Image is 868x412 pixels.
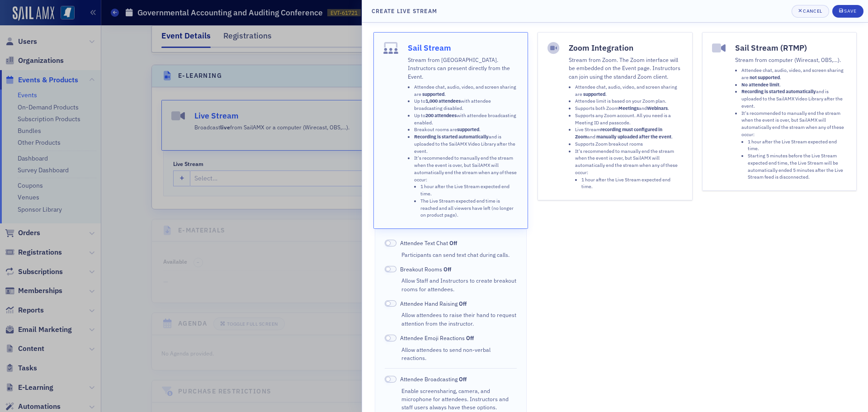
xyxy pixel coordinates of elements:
li: and is uploaded to the SailAMX Video Library after the event. [741,88,847,109]
button: Sail Stream (RTMP)Stream from computer (Wirecast, OBS,…).Attendee chat, audio, video, and screen ... [702,32,857,191]
li: The Live Stream expected end time is reached and all viewers have left (no longer on product page). [420,198,519,219]
strong: 200 attendees [425,112,457,118]
li: It's recommended to manually end the stream when the event is over, but SailAMX will automaticall... [575,148,683,191]
li: Attendee chat, audio, video, and screen sharing are . [575,84,683,98]
div: Enable screensharing, camera, and microphone for attendees. Instructors and staff users always ha... [401,387,517,412]
li: . [741,81,847,89]
strong: Recording is started automatically [414,133,489,140]
strong: No attendee limit [741,81,779,88]
li: Supports Zoom breakout rooms [575,141,683,148]
li: Attendee chat, audio, video, and screen sharing are . [741,67,847,81]
strong: not supported [750,74,780,81]
li: Supports both Zoom and . [575,105,683,112]
li: 1 hour after the Live Stream expected end time. [420,183,519,198]
button: Save [832,5,863,18]
span: Attendee Text Chat [400,239,457,247]
strong: supported [583,91,605,97]
div: Allow attendees to send non-verbal reactions. [401,346,517,362]
span: Attendee Emoji Reactions [400,334,474,342]
li: Up to with attendee broadcasting enabled. [414,112,519,127]
li: Live Stream and . [575,126,683,141]
li: Breakout rooms are . [414,126,519,133]
li: Starting 5 minutes before the Live Stream expected end time, the Live Stream will be automaticall... [748,152,847,181]
span: Off [459,375,467,383]
span: Off [385,266,396,273]
span: Off [466,334,474,341]
span: Breakout Rooms [400,265,451,273]
span: Off [459,300,467,307]
li: 1 hour after the Live Stream expected end time. [581,176,683,191]
strong: supported [422,91,444,97]
li: 1 hour after the Live Stream expected end time. [748,138,847,153]
div: Participants can send text chat during calls. [401,251,517,259]
li: It's recommended to manually end the stream when the event is over, but SailAMX will automaticall... [741,110,847,181]
div: Cancel [803,9,822,14]
strong: supported [457,126,479,133]
span: Attendee Hand Raising [400,299,467,308]
button: Sail StreamStream from [GEOGRAPHIC_DATA]. Instructors can present directly from the Event.Attende... [373,32,528,229]
span: Off [385,376,396,383]
span: Off [385,300,396,307]
h4: Sail Stream [408,42,519,54]
div: Allow attendees to raise their hand to request attention from the instructor. [401,311,517,327]
strong: Webinars [647,105,668,111]
span: Off [443,265,451,273]
li: Supports any Zoom account. All you need is a Meeting ID and passcode. [575,112,683,127]
li: Attendee limit is based on your Zoom plan. [575,98,683,105]
span: Off [449,239,457,246]
li: Attendee chat, audio, video, and screen sharing are . [414,84,519,98]
strong: Meetings [618,105,639,111]
li: and is uploaded to the SailAMX Video Library after the event. [414,133,519,155]
h4: Sail Stream (RTMP) [735,42,847,54]
span: Off [385,240,396,246]
strong: Recording is started automatically [741,88,816,95]
h4: Create Live Stream [372,7,437,15]
strong: manually uploaded after the event [596,133,671,140]
li: It's recommended to manually end the stream when the event is over, but SailAMX will automaticall... [414,155,519,219]
span: Attendee Broadcasting [400,375,467,383]
span: Off [385,335,396,341]
button: Zoom IntegrationStream from Zoom. The Zoom interface will be embedded on the Event page. Instruct... [538,32,693,200]
h4: Zoom Integration [569,42,683,54]
div: Save [844,9,856,14]
p: Stream from Zoom. The Zoom interface will be embedded on the Event page. Instructors can join usi... [569,56,683,81]
li: Up to with attendee broadcasting disabled. [414,98,519,112]
div: Allow Staff and Instructors to create breakout rooms for attendees. [401,276,517,293]
p: Stream from computer (Wirecast, OBS,…). [735,56,847,64]
p: Stream from [GEOGRAPHIC_DATA]. Instructors can present directly from the Event. [408,56,519,81]
strong: 1,000 attendees [425,98,461,104]
button: Cancel [792,5,829,18]
strong: recording must configured in Zoom [575,126,662,140]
